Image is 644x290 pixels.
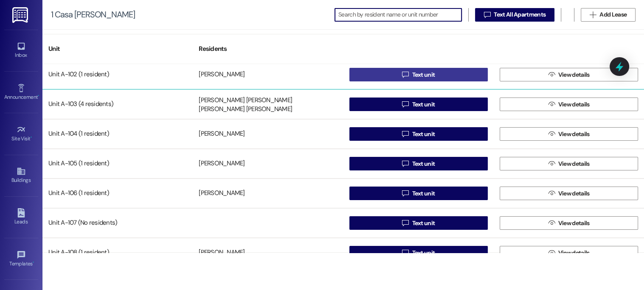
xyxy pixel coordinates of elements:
span: Text unit [412,130,435,139]
input: Search by resident name or unit number [338,9,461,21]
a: Templates • [4,248,38,270]
i:  [548,71,554,78]
span: Add Lease [599,10,627,19]
div: Unit A-105 (1 resident) [42,155,193,172]
a: Leads [4,206,38,229]
div: [PERSON_NAME] [199,130,245,139]
button: View details [500,187,638,200]
div: [PERSON_NAME] [199,70,245,79]
i:  [548,131,554,137]
div: [PERSON_NAME] [PERSON_NAME] [199,105,292,114]
a: Site Visit • [4,123,38,145]
span: Text unit [412,70,435,79]
button: Text unit [349,127,488,141]
span: View details [558,189,590,198]
button: Text unit [349,187,488,200]
i:  [402,101,408,108]
i:  [402,220,408,226]
i:  [548,101,554,108]
i:  [402,190,408,197]
img: ResiDesk Logo [12,7,30,23]
span: Text unit [412,219,435,228]
div: Unit A-108 (1 resident) [42,244,193,261]
span: View details [558,219,590,228]
div: Residents [193,39,343,59]
div: [PERSON_NAME] [199,159,245,168]
i:  [548,190,554,197]
button: Text unit [349,68,488,81]
span: View details [558,248,590,257]
div: Unit A-104 (1 resident) [42,125,193,142]
button: Add Lease [581,8,636,22]
i:  [590,11,596,18]
i:  [484,11,490,18]
button: Text unit [349,216,488,230]
span: Text unit [412,100,435,109]
span: Text unit [412,248,435,257]
i:  [402,71,408,78]
i:  [548,249,554,256]
div: Unit A-103 (4 residents) [42,96,193,113]
i:  [402,131,408,137]
div: Unit A-102 (1 resident) [42,66,193,83]
div: [PERSON_NAME] [PERSON_NAME] [199,96,292,105]
button: View details [500,246,638,259]
div: Unit A-107 (No residents) [42,215,193,231]
i:  [402,160,408,167]
span: Text unit [412,189,435,198]
span: View details [558,100,590,109]
button: Text unit [349,246,488,259]
span: • [33,259,34,265]
a: Buildings [4,164,38,187]
span: Text unit [412,159,435,168]
i:  [548,160,554,167]
div: Unit A-106 (1 resident) [42,185,193,202]
button: View details [500,127,638,141]
button: Text unit [349,157,488,170]
button: Text unit [349,98,488,111]
a: Inbox [4,39,38,62]
div: Unit [42,39,193,59]
div: [PERSON_NAME] [199,189,245,198]
span: View details [558,159,590,168]
button: Text All Apartments [475,8,554,22]
span: • [31,134,32,140]
button: View details [500,157,638,170]
span: View details [558,70,590,79]
i:  [548,220,554,226]
span: Text All Apartments [494,10,546,19]
button: View details [500,68,638,81]
span: • [38,93,39,99]
button: View details [500,216,638,230]
div: 1 Casa [PERSON_NAME] [51,10,135,19]
div: [PERSON_NAME] [199,248,245,257]
span: View details [558,130,590,139]
button: View details [500,98,638,111]
i:  [402,249,408,256]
